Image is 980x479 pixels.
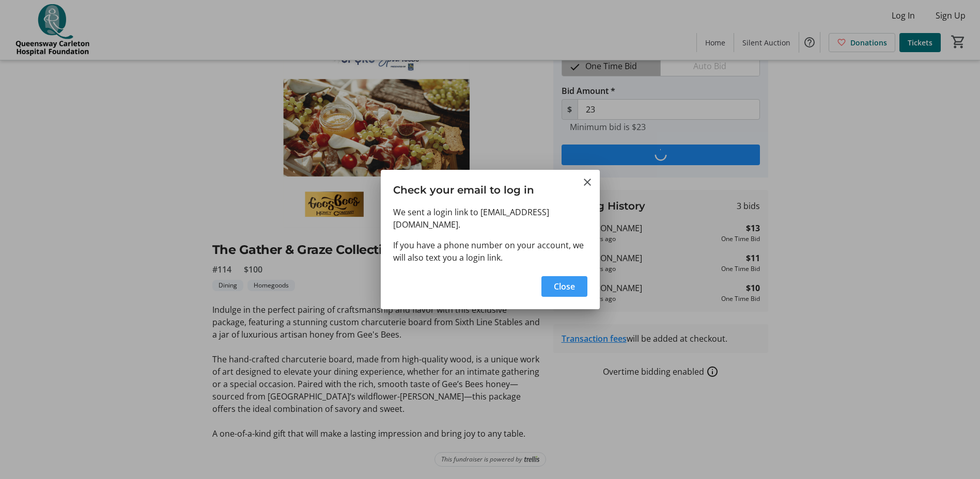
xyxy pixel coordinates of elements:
h3: Check your email to log in [381,170,600,205]
span: Close [554,280,575,293]
button: Close [581,176,594,188]
p: We sent a login link to [EMAIL_ADDRESS][DOMAIN_NAME]. [393,206,587,231]
button: Close [541,276,587,297]
p: If you have a phone number on your account, we will also text you a login link. [393,239,587,264]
